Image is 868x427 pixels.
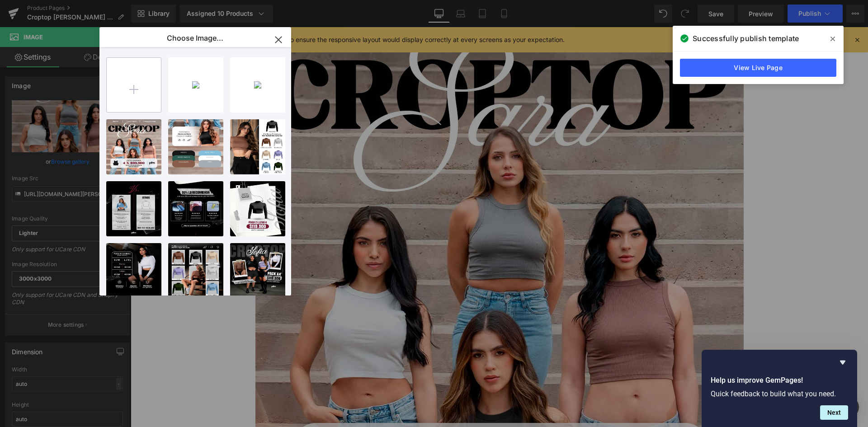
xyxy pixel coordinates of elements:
p: Choose Image... [167,33,223,42]
button: Hide survey [837,357,848,368]
button: Next question [820,405,848,420]
h2: Help us improve GemPages! [711,375,848,386]
img: 30483934-483d-4a17-a7fd-9950929783f2 [254,81,261,89]
p: Quick feedback to build what you need. [711,389,848,398]
span: Successfully publish template [693,33,799,44]
div: Help us improve GemPages! [711,357,848,420]
img: dcf843ef-fced-4fc0-9508-d96fbea32558 [192,81,199,89]
a: View Live Page [680,59,836,77]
